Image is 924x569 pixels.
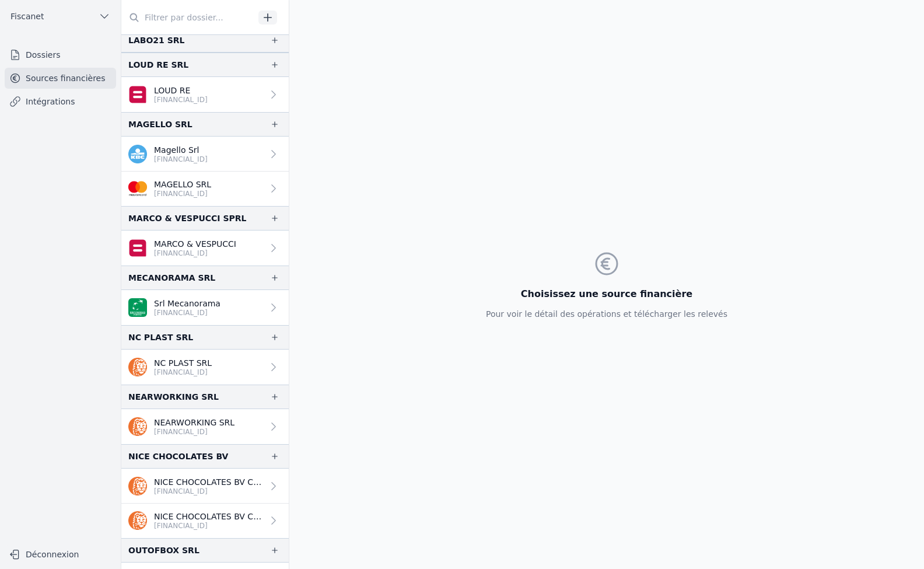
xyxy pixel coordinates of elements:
[128,417,147,436] img: ing.png
[486,287,727,301] h3: Choisissez une source financière
[154,427,235,437] p: [FINANCIAL_ID]
[128,145,147,163] img: kbc.png
[121,409,289,444] a: NEARWORKING SRL [FINANCIAL_ID]
[154,417,235,428] p: NEARWORKING SRL
[128,543,199,557] div: OUTOFBOX SRL
[154,357,212,369] p: NC PLAST SRL
[154,95,208,104] p: [FINANCIAL_ID]
[128,477,147,495] img: ing.png
[128,85,147,104] img: belfius.png
[128,358,147,376] img: ing.png
[128,511,147,530] img: ing.png
[5,545,116,564] button: Déconnexion
[128,33,184,47] div: LABO21 SRL
[154,249,236,258] p: [FINANCIAL_ID]
[154,298,220,309] p: Srl Mecanorama
[121,77,289,112] a: LOUD RE [FINANCIAL_ID]
[121,7,254,28] input: Filtrer par dossier...
[128,117,192,131] div: MAGELLO SRL
[128,179,147,198] img: imageedit_2_6530439554.png
[121,290,289,325] a: Srl Mecanorama [FINANCIAL_ID]
[121,172,289,206] a: MAGELLO SRL [FINANCIAL_ID]
[154,144,208,156] p: Magello Srl
[154,179,211,190] p: MAGELLO SRL
[128,58,188,72] div: LOUD RE SRL
[128,390,219,404] div: NEARWORKING SRL
[5,44,116,65] a: Dossiers
[121,504,289,538] a: NICE CHOCOLATES BV CREDIT CARDS [FINANCIAL_ID]
[154,238,236,250] p: MARCO & VESPUCCI
[121,350,289,385] a: NC PLAST SRL [FINANCIAL_ID]
[5,7,116,26] button: Fiscanet
[128,271,215,285] div: MECANORAMA SRL
[154,308,220,317] p: [FINANCIAL_ID]
[121,137,289,172] a: Magello Srl [FINANCIAL_ID]
[128,298,147,317] img: BNP_BE_BUSINESS_GEBABEBB.png
[154,85,208,96] p: LOUD RE
[154,521,263,530] p: [FINANCIAL_ID]
[486,308,727,320] p: Pour voir le détail des opérations et télécharger les relevés
[154,476,263,488] p: NICE CHOCOLATES BV CREDIT CARDS
[128,449,228,463] div: NICE CHOCOLATES BV
[5,68,116,89] a: Sources financières
[154,368,212,377] p: [FINANCIAL_ID]
[154,487,263,496] p: [FINANCIAL_ID]
[10,11,44,22] span: Fiscanet
[128,330,193,344] div: NC PLAST SRL
[121,469,289,504] a: NICE CHOCOLATES BV CREDIT CARDS [FINANCIAL_ID]
[5,91,116,112] a: Intégrations
[128,239,147,257] img: belfius.png
[154,155,208,164] p: [FINANCIAL_ID]
[154,511,263,522] p: NICE CHOCOLATES BV CREDIT CARDS
[128,211,246,225] div: MARCO & VESPUCCI SPRL
[121,231,289,266] a: MARCO & VESPUCCI [FINANCIAL_ID]
[154,189,211,198] p: [FINANCIAL_ID]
